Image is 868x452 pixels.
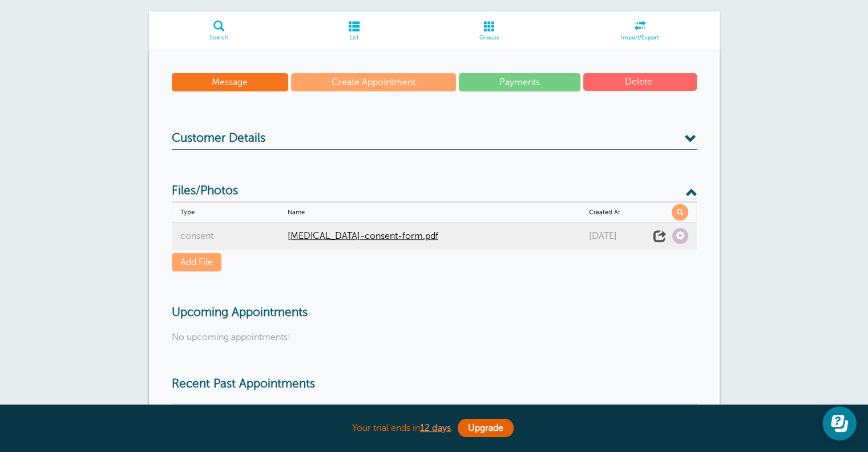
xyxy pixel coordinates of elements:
span: Type [180,209,283,216]
span: List [294,34,413,41]
a: Create Appointment [291,73,456,91]
a: consent [MEDICAL_DATA]-consent-form.pdf [DATE] [172,226,646,246]
h3: Recent Past Appointments [172,377,697,391]
a: Message [172,73,289,91]
span: [DATE] [589,231,646,242]
h3: Upcoming Appointments [172,306,697,320]
span: consent [180,231,283,242]
a: Groups [419,11,560,50]
a: Upgrade [458,419,514,437]
a: Import/Export [560,11,720,50]
span: Name [288,209,584,216]
button: Delete [583,73,697,91]
span: Created At [589,209,646,216]
span: Groups [425,34,555,41]
iframe: Resource center [822,406,857,441]
span: Import/Export [566,34,714,41]
a: Add File [172,253,221,271]
a: 12 days [420,423,451,433]
p: No upcoming appointments! [172,332,697,343]
a: Payments [459,73,580,91]
div: Your trial ends in . [149,416,720,441]
span: Customer Details [172,131,265,146]
span: Search [155,34,284,41]
span: Files/Photos [172,184,238,198]
a: Search [149,11,289,50]
a: List [289,11,419,50]
span: [MEDICAL_DATA]-consent-form.pdf [288,231,584,242]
